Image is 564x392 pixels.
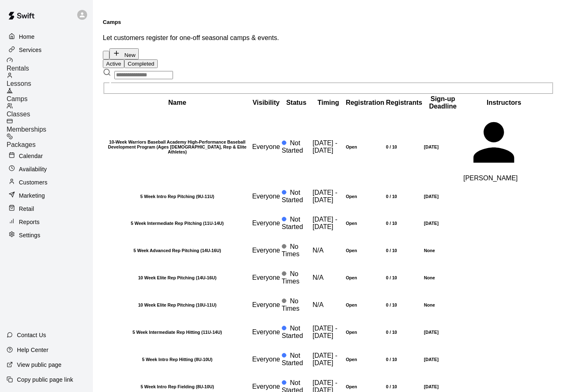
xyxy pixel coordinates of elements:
b: Timing [318,99,339,106]
span: Everyone [252,143,280,150]
div: This service is visible to all of your customers [252,247,280,254]
a: Availability [7,163,86,175]
div: This service is visible to all of your customers [252,301,280,309]
h6: Open [346,357,384,362]
h6: Open [346,221,384,226]
h6: 0 / 10 [386,221,422,226]
b: Visibility [253,99,280,106]
p: Calendar [19,152,43,160]
button: Completed [124,59,157,68]
div: Phillip Jankulovski [463,112,545,175]
h6: 0 / 10 [386,144,422,149]
td: N/A [312,237,344,264]
p: Customers [19,178,47,187]
a: Packages [7,133,93,149]
p: Services [19,46,42,54]
a: Customers [7,176,86,189]
p: Settings [19,231,40,239]
td: [DATE] - [DATE] [312,346,344,373]
h6: 0 / 10 [386,357,422,362]
a: Memberships [7,118,93,133]
span: Camps [7,95,28,102]
h6: [DATE] [424,357,462,362]
a: Services [7,44,86,56]
span: No Times [282,298,299,312]
a: Marketing [7,189,86,202]
h6: 10-Week Warriors Baseball Academy High-Performance Baseball Development Program (Ages [DEMOGRAPHI... [104,139,251,154]
div: This service is visible to all of your customers [252,220,280,227]
h6: 0 / 10 [386,302,422,307]
a: Home [7,31,86,43]
button: Active [103,59,124,68]
h6: Open [346,275,384,280]
p: Copy public page link [17,375,73,384]
b: Registration [346,99,384,106]
h6: None [424,275,462,280]
h6: 0 / 10 [386,330,422,335]
div: This service is visible to all of your customers [252,356,280,363]
a: Settings [7,229,86,241]
p: Home [19,33,35,41]
td: [DATE] - [DATE] [312,319,344,345]
span: Memberships [7,126,46,133]
span: Rentals [7,65,29,72]
div: This service is visible to all of your customers [252,193,280,200]
b: Name [168,99,187,106]
span: Not Started [282,325,303,339]
span: No Times [282,270,299,285]
div: Reports [7,216,86,228]
h6: 5 Week Intermediate Rep Hitting (11U-14U) [104,330,251,335]
p: Availability [19,165,47,173]
p: Retail [19,205,34,213]
h6: 0 / 10 [386,384,422,389]
span: Everyone [252,356,280,363]
h6: 0 / 10 [386,194,422,199]
b: Status [286,99,306,106]
td: N/A [312,264,344,291]
b: Sign-up Deadline [429,95,457,110]
button: Camp settings [103,51,109,59]
h6: Open [346,248,384,253]
h6: 0 / 10 [386,275,422,280]
h6: [DATE] [424,384,462,389]
a: Calendar [7,150,86,162]
div: Camps [7,87,93,103]
h6: Open [346,144,384,149]
span: Not Started [282,189,303,203]
span: No Times [282,243,299,257]
div: This service is visible to all of your customers [252,383,280,390]
p: View public page [17,361,62,369]
h5: Camps [103,19,554,25]
h6: Open [346,302,384,307]
h6: Open [346,384,384,389]
h6: 10 Week Elite Rep Pitching (14U-16U) [104,275,251,280]
span: Not Started [282,352,303,366]
h6: Open [346,194,384,199]
span: Everyone [252,383,280,390]
span: Packages [7,141,36,148]
b: Instructors [487,99,521,106]
span: Not Started [282,216,303,230]
h6: 10 Week Elite Rep Pitching (10U-11U) [104,302,251,307]
span: Everyone [252,220,280,227]
td: [DATE] - [DATE] [312,111,344,182]
span: Not Started [282,139,303,154]
a: Classes [7,103,93,118]
a: New [109,51,139,58]
a: Rentals [7,57,93,72]
span: Lessons [7,80,31,87]
h6: [DATE] [424,221,462,226]
h6: [DATE] [424,194,462,199]
h6: 5 Week Intro Rep Fielding (8U-10U) [104,384,251,389]
a: Lessons [7,72,93,87]
p: Let customers register for one-off seasonal camps & events. [103,34,554,42]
